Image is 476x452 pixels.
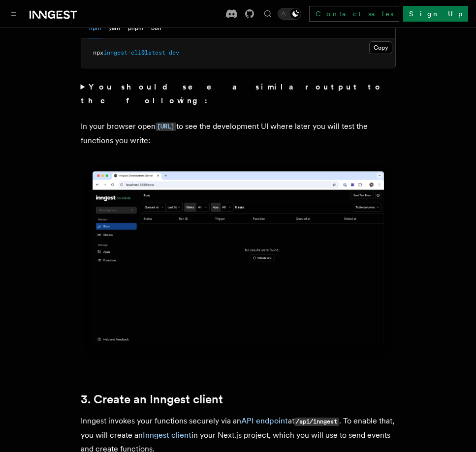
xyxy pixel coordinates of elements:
img: Inngest Dev Server's 'Runs' tab with no data [81,163,396,361]
a: Inngest client [143,430,191,440]
button: yarn [109,18,120,38]
button: Toggle navigation [8,8,20,20]
a: Sign Up [403,6,468,22]
button: Find something... [262,8,274,20]
button: pnpm [128,18,143,38]
span: inngest-cli@latest [103,49,165,56]
summary: You should see a similar output to the following: [81,80,396,108]
code: [URL] [156,122,176,131]
strong: You should see a similar output to the following: [81,82,383,105]
button: bun [151,18,161,38]
code: /api/inngest [294,418,339,426]
button: Toggle dark mode [278,8,301,20]
button: Copy [369,41,392,54]
a: 3. Create an Inngest client [81,392,223,406]
p: In your browser open to see the development UI where later you will test the functions you write: [81,120,396,148]
a: API endpoint [241,416,288,425]
span: npx [93,49,103,56]
button: npm [89,18,101,38]
a: [URL] [156,121,176,131]
a: Contact sales [309,6,399,22]
span: dev [169,49,179,56]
